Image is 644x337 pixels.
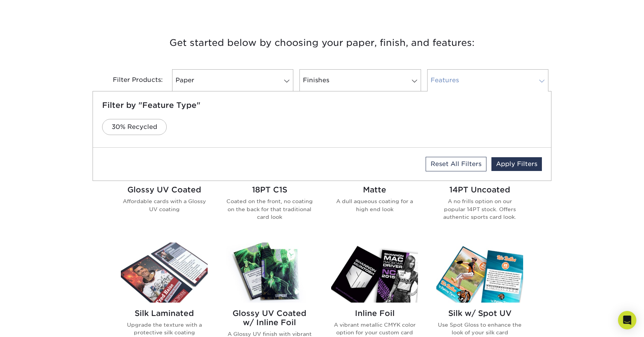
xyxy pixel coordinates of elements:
[121,243,208,303] img: Silk Laminated Trading Cards
[436,197,523,221] p: A no frills option on our popular 14PT stock. Offers authentic sports card look.
[102,119,167,135] a: 30% Recycled
[331,243,418,303] img: Inline Foil Trading Cards
[618,311,636,329] div: Open Intercom Messenger
[121,321,208,337] p: Upgrade the texture with a protective silk coating
[331,309,418,318] h2: Inline Foil
[172,69,293,91] a: Paper
[436,243,523,303] img: Silk w/ Spot UV Trading Cards
[121,185,208,194] h2: Glossy UV Coated
[491,157,542,171] a: Apply Filters
[436,309,523,318] h2: Silk w/ Spot UV
[226,185,313,194] h2: 18PT C1S
[426,157,486,171] a: Reset All Filters
[436,185,523,194] h2: 14PT Uncoated
[121,309,208,318] h2: Silk Laminated
[331,185,418,194] h2: Matte
[226,243,313,303] img: Glossy UV Coated w/ Inline Foil Trading Cards
[2,314,65,334] iframe: Google Customer Reviews
[102,101,542,110] h5: Filter by "Feature Type"
[299,69,421,91] a: Finishes
[226,309,313,327] h2: Glossy UV Coated w/ Inline Foil
[98,26,546,60] h3: Get started below by choosing your paper, finish, and features:
[93,69,169,91] div: Filter Products:
[331,197,418,213] p: A dull aqueous coating for a high end look
[226,197,313,221] p: Coated on the front, no coating on the back for that traditional card look
[331,321,418,337] p: A vibrant metallic CMYK color option for your custom card
[436,321,523,337] p: Use Spot Gloss to enhance the look of your silk card
[121,197,208,213] p: Affordable cards with a Glossy UV coating
[427,69,548,91] a: Features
